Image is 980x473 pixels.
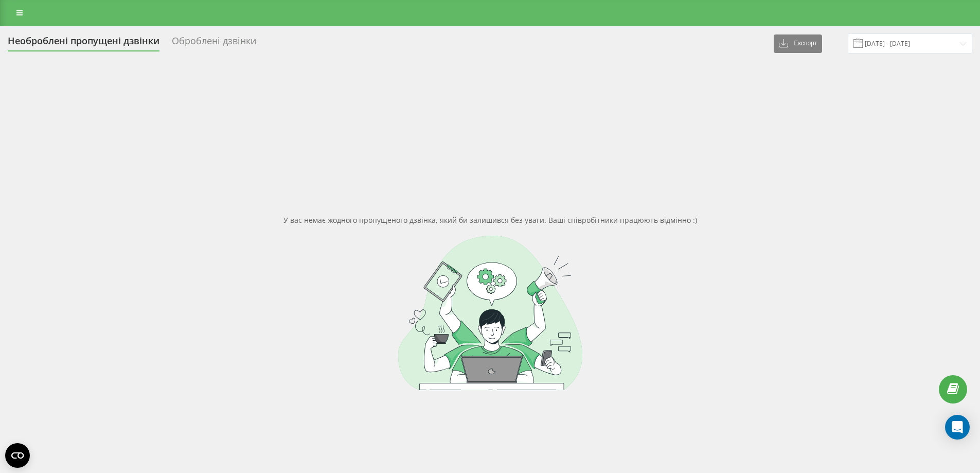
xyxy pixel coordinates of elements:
[774,34,822,53] button: Експорт
[172,36,256,51] div: Оброблені дзвінки
[5,443,30,468] button: Open CMP widget
[945,415,970,440] div: Open Intercom Messenger
[8,36,159,51] div: Необроблені пропущені дзвінки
